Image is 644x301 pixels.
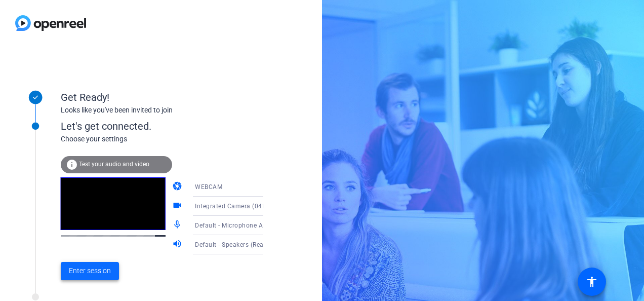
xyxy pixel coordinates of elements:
span: Test your audio and video [79,161,149,168]
mat-icon: mic_none [172,219,184,232]
mat-icon: camera [172,181,184,193]
span: Default - Speakers (Realtek(R) Audio) [195,240,304,248]
span: Enter session [69,266,111,276]
mat-icon: volume_up [172,239,184,251]
span: Integrated Camera (04f2:b6cb) [195,202,287,210]
mat-icon: info [66,159,78,171]
div: Let's get connected. [61,119,284,134]
div: Get Ready! [61,90,263,105]
span: WEBCAM [195,183,222,191]
mat-icon: accessibility [586,276,598,288]
span: Default - Microphone Array (Intel® Smart Sound Technology (Intel® SST)) [195,221,412,229]
button: Enter session [61,262,119,280]
mat-icon: videocam [172,200,184,212]
div: Looks like you've been invited to join [61,105,263,116]
div: Choose your settings [61,134,284,144]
